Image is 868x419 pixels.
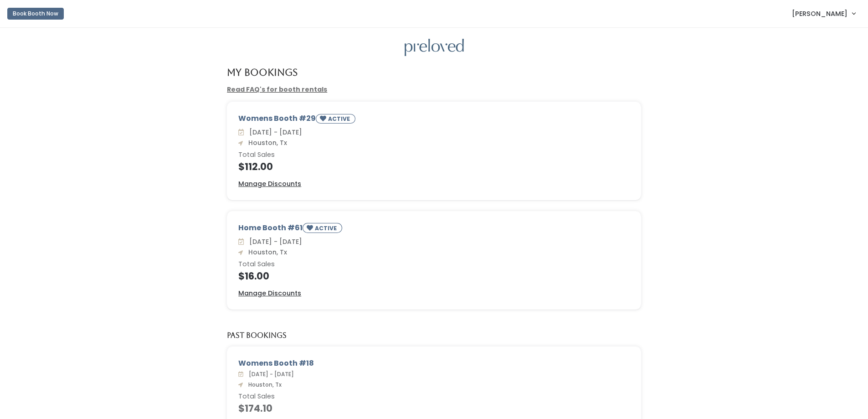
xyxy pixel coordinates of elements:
a: Book Booth Now [7,4,64,24]
h6: Total Sales [238,393,630,400]
u: Manage Discounts [238,179,301,188]
span: [PERSON_NAME] [792,9,847,19]
u: Manage Discounts [238,289,301,298]
div: Womens Booth #18 [238,358,630,369]
span: [DATE] - [DATE] [246,128,302,137]
a: [PERSON_NAME] [783,4,864,23]
span: Houston, Tx [245,248,287,257]
a: Manage Discounts [238,289,301,298]
span: [DATE] - [DATE] [246,237,302,246]
h4: $174.10 [238,403,630,414]
h4: $112.00 [238,161,630,172]
small: ACTIVE [315,224,339,232]
span: [DATE] - [DATE] [245,370,294,378]
h4: $16.00 [238,271,630,281]
div: Home Booth #61 [238,222,630,237]
h6: Total Sales [238,151,630,159]
a: Manage Discounts [238,179,301,189]
div: Womens Booth #29 [238,113,630,127]
small: ACTIVE [328,115,352,123]
a: Read FAQ's for booth rentals [227,85,327,94]
button: Book Booth Now [7,8,64,20]
img: preloved logo [405,39,464,57]
span: Houston, Tx [245,381,282,388]
h4: My Bookings [227,67,298,78]
span: Houston, Tx [245,138,287,147]
h6: Total Sales [238,261,630,268]
h5: Past Bookings [227,331,287,340]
